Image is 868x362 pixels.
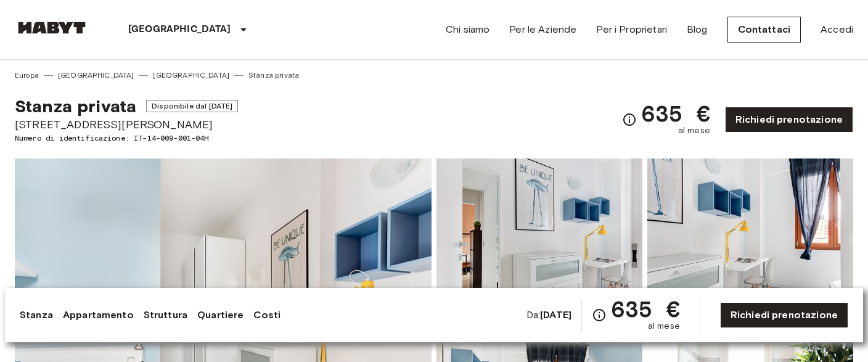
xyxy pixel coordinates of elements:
span: Numero di identificazione: IT-14-009-001-04H [15,133,238,144]
a: Europa [15,70,39,81]
span: [STREET_ADDRESS][PERSON_NAME] [15,117,238,133]
a: [GEOGRAPHIC_DATA] [58,70,134,81]
span: al mese [678,125,710,137]
a: Quartiere [197,308,244,323]
span: 635 € [612,298,680,320]
b: [DATE] [540,309,571,321]
a: Costi [253,308,280,323]
a: Per i Proprietari [596,22,667,37]
a: Struttura [144,308,187,323]
a: Chi siamo [446,22,489,37]
a: Blog [687,22,708,37]
a: Stanza privata [248,70,299,81]
img: Habyt [15,22,89,34]
a: [GEOGRAPHIC_DATA] [153,70,229,81]
a: Contattaci [727,17,801,43]
svg: Verifica i dettagli delle spese nella sezione 'Riassunto dei Costi'. Si prega di notare che gli s... [592,308,607,323]
svg: Verifica i dettagli delle spese nella sezione 'Riassunto dei Costi'. Si prega di notare che gli s... [622,112,637,127]
a: Appartamento [63,308,134,323]
span: Stanza privata [15,96,136,117]
img: Picture of unit IT-14-009-001-04H [647,158,853,320]
a: Stanza [20,308,53,323]
a: Richiedi prenotazione [720,302,848,328]
span: Da: [526,308,571,322]
a: Accedi [821,22,853,37]
a: Per le Aziende [509,22,576,37]
span: al mese [648,320,680,332]
span: Disponibile dal [DATE] [146,100,238,112]
span: 635 € [642,102,710,125]
a: Richiedi prenotazione [725,107,853,133]
img: Picture of unit IT-14-009-001-04H [436,158,642,320]
p: [GEOGRAPHIC_DATA] [128,22,231,37]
